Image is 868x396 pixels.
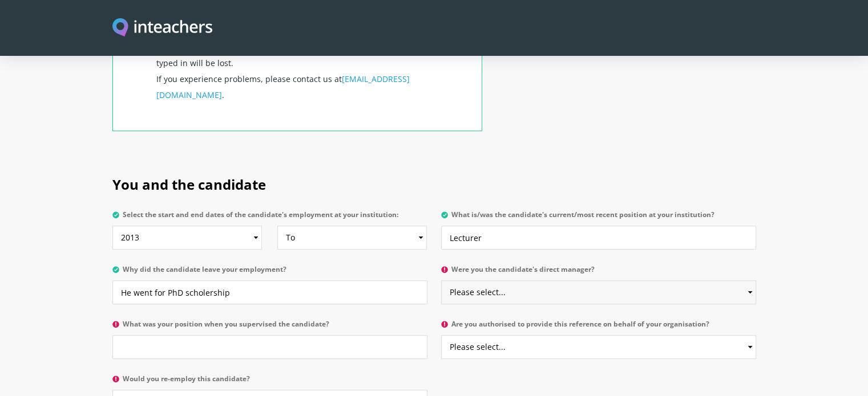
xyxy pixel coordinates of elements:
[112,175,266,194] span: You and the candidate
[112,18,213,38] img: Inteachers
[441,320,756,335] label: Are you authorised to provide this reference on behalf of your organisation?
[112,211,427,226] label: Select the start and end dates of the candidate's employment at your institution:
[112,18,213,38] a: Visit this site's homepage
[112,266,427,280] label: Why did the candidate leave your employment?
[156,19,468,130] p: If you navigate away from this form before submitting it, anything you have typed in will be lost...
[441,211,756,226] label: What is/was the candidate's current/most recent position at your institution?
[112,320,427,335] label: What was your position when you supervised the candidate?
[441,266,756,280] label: Were you the candidate's direct manager?
[112,375,427,390] label: Would you re-employ this candidate?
